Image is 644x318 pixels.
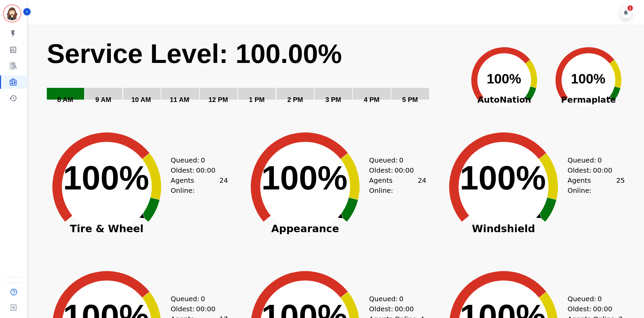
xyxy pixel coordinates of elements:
[568,304,618,314] div: Oldest:
[568,294,618,304] div: Queued:
[57,96,73,103] text: 8 AM
[208,96,228,103] text: 12 PM
[364,96,380,103] text: 4 PM
[369,294,420,304] div: Queued:
[47,39,342,69] text: Service Level: 100.00%
[399,155,404,165] span: 0
[171,294,221,304] div: Queued:
[171,304,221,314] div: Oldest:
[131,96,151,103] text: 10 AM
[249,96,265,103] text: 1 PM
[593,165,612,175] span: 00:00
[171,175,228,196] div: Agents Online:
[325,96,341,103] text: 3 PM
[201,294,205,304] span: 0
[546,94,631,106] span: Permaplate
[219,175,228,196] span: 24
[369,304,420,314] div: Oldest:
[568,175,625,196] div: Agents Online:
[399,294,404,304] span: 0
[287,96,303,103] text: 2 PM
[394,165,414,175] span: 00:00
[201,155,205,165] span: 0
[598,155,602,165] span: 0
[616,175,624,196] span: 25
[171,155,221,165] div: Queued:
[63,159,149,197] text: 100%
[627,5,633,11] div: 1
[593,304,612,314] span: 00:00
[568,155,618,165] div: Queued:
[39,225,174,232] span: Tire & Wheel
[568,165,618,175] div: Oldest:
[238,225,373,232] span: Appearance
[261,159,348,197] text: 100%
[170,96,189,103] text: 11 AM
[402,96,418,103] text: 5 PM
[196,304,216,314] span: 00:00
[394,304,414,314] span: 00:00
[369,175,426,196] div: Agents Online:
[418,175,426,196] span: 24
[369,155,420,165] div: Queued:
[171,165,221,175] div: Oldest:
[460,159,546,197] text: 100%
[95,96,111,103] text: 9 AM
[4,5,20,22] img: Bordered avatar
[369,165,420,175] div: Oldest:
[571,71,605,86] text: 100%
[196,165,216,175] span: 00:00
[436,225,571,232] span: Windshield
[598,294,602,304] span: 0
[487,71,521,86] text: 100%
[462,94,546,106] span: AutoNation
[46,37,461,113] svg: Service Level: 0%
